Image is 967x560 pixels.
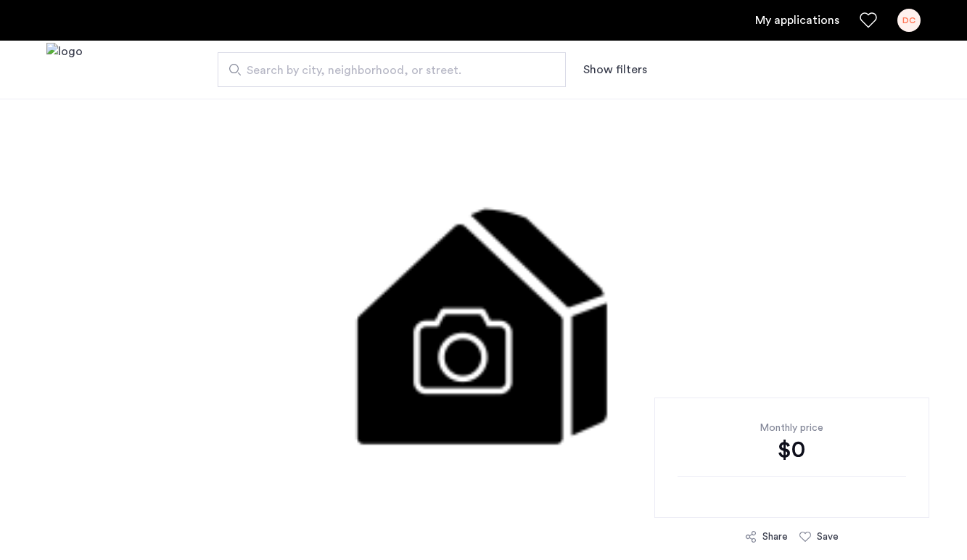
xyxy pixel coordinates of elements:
[583,61,647,78] button: Show or hide filters
[817,530,839,544] div: Save
[46,43,83,97] a: Cazamio logo
[218,52,566,87] input: Apartment Search
[897,9,921,32] div: DC
[755,12,839,29] a: My application
[860,12,877,29] a: Favorites
[46,43,83,97] img: logo
[762,530,788,544] div: Share
[678,421,906,435] div: Monthly price
[247,62,525,79] span: Search by city, neighborhood, or street.
[174,99,793,534] img: 3.gif
[678,435,906,464] div: $0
